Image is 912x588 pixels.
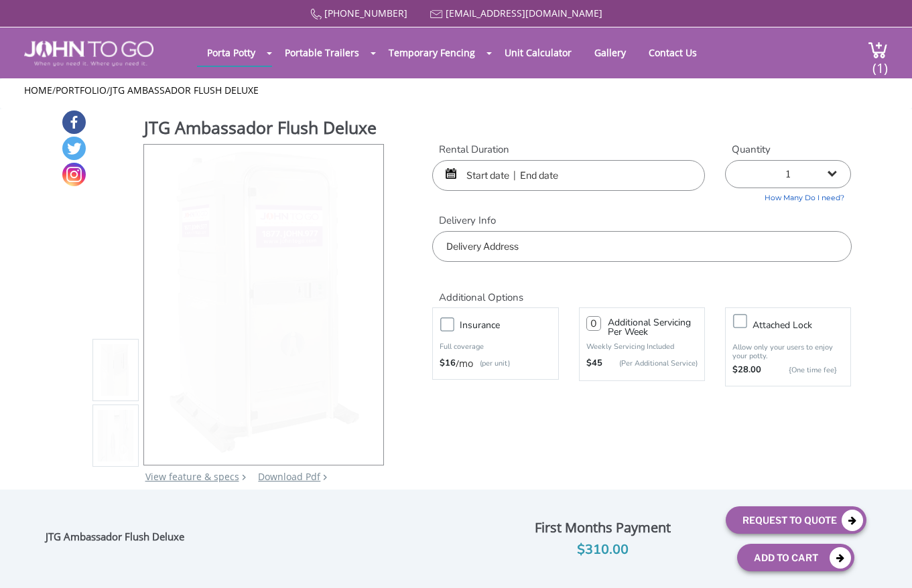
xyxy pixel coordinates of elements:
[446,7,602,19] a: [EMAIL_ADDRESS][DOMAIN_NAME]
[608,318,698,337] h3: Additional Servicing Per Week
[145,470,239,483] a: View feature & specs
[584,40,636,66] a: Gallery
[602,358,698,368] p: (Per Additional Service)
[737,544,854,571] button: Add To Cart
[460,317,564,334] h3: Insurance
[725,188,851,204] a: How Many Do I need?
[440,340,551,354] p: Full coverage
[872,48,888,77] span: (1)
[24,41,153,66] img: JOHN to go
[489,516,715,539] div: First Months Payment
[379,40,485,66] a: Temporary Fencing
[310,9,322,20] img: Call
[161,145,367,460] img: Product
[275,40,369,66] a: Portable Trailers
[495,40,582,66] a: Unit Calculator
[324,7,407,19] a: [PHONE_NUMBER]
[639,40,707,66] a: Contact Us
[732,364,761,377] strong: $28.00
[242,474,246,480] img: right arrow icon
[197,40,265,66] a: Porta Potty
[432,231,851,262] input: Delivery Address
[586,342,698,352] p: Weekly Servicing Included
[440,357,456,370] strong: $16
[432,214,851,228] label: Delivery Info
[24,84,52,96] a: Home
[473,357,510,370] p: (per unit)
[430,10,443,19] img: Mail
[56,84,107,96] a: Portfolio
[432,160,705,191] input: Start date | End date
[258,470,320,483] a: Download Pdf
[432,275,851,304] h2: Additional Options
[323,474,327,480] img: chevron.png
[586,316,601,331] input: 0
[858,534,912,588] button: Live Chat
[489,539,715,561] div: $310.00
[868,41,888,59] img: cart a
[62,163,86,186] a: Instagram
[110,84,259,96] a: JTG Ambassador Flush Deluxe
[732,343,844,360] p: Allow only your users to enjoy your potty.
[62,111,86,134] a: Facebook
[768,364,837,377] p: {One time fee}
[726,506,866,534] button: Request To Quote
[432,143,705,157] label: Rental Duration
[440,357,551,370] div: /mo
[725,143,851,157] label: Quantity
[586,357,602,370] strong: $45
[98,215,134,530] img: Product
[24,84,888,97] ul: / /
[92,487,385,500] div: Colors may vary
[62,137,86,160] a: Twitter
[753,317,857,334] h3: Attached lock
[144,116,385,143] h1: JTG Ambassador Flush Deluxe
